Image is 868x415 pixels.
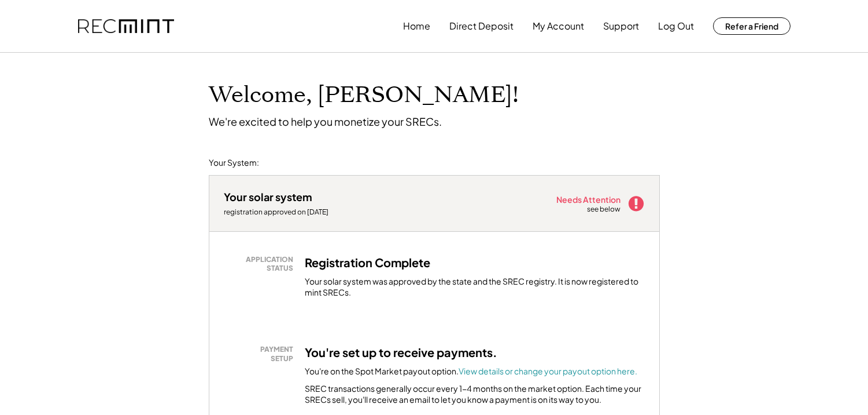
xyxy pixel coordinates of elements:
div: Your System: [209,157,259,169]
div: registration approved on [DATE] [224,208,339,217]
div: You're on the Spot Market payout option. [305,366,637,377]
h3: You're set up to receive payments. [305,345,497,360]
button: Direct Deposit [449,14,514,38]
div: see below [587,205,622,214]
button: Refer a Friend [713,17,791,35]
div: Needs Attention [556,195,622,203]
div: PAYMENT SETUP [230,345,293,363]
a: View details or change your payout option here. [459,366,637,376]
div: APPLICATION STATUS [230,255,293,273]
div: SREC transactions generally occur every 1-4 months on the market option. Each time your SRECs sel... [305,383,645,406]
h3: Registration Complete [305,255,430,270]
div: We're excited to help you monetize your SRECs. [209,115,442,128]
button: Log Out [658,14,694,38]
img: recmint-logotype%403x.png [78,19,174,34]
button: My Account [533,14,584,38]
div: Your solar system was approved by the state and the SREC registry. It is now registered to mint S... [305,276,645,298]
div: Your solar system [224,190,312,203]
h1: Welcome, [PERSON_NAME]! [209,82,519,109]
button: Home [403,14,430,38]
button: Support [603,14,639,38]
